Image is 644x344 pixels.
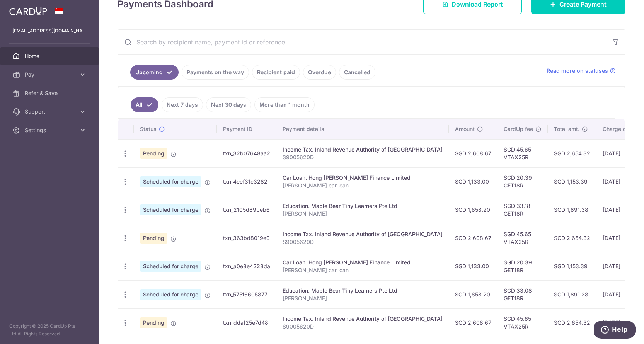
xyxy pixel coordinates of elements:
[254,97,315,112] a: More than 1 month
[140,204,201,215] span: Scheduled for charge
[594,321,636,340] iframe: Opens a widget where you can find more information
[25,52,76,60] span: Home
[283,146,443,153] div: Income Tax. Inland Revenue Authority of [GEOGRAPHIC_DATA]
[140,317,167,328] span: Pending
[217,252,276,280] td: txn_a0e8e4228da
[283,210,443,218] p: [PERSON_NAME]
[303,65,336,80] a: Overdue
[252,65,300,80] a: Recipient paid
[548,280,596,308] td: SGD 1,891.28
[497,167,548,196] td: SGD 20.39 GET18R
[276,119,449,139] th: Payment details
[497,308,548,337] td: SGD 45.65 VTAX25R
[25,126,76,134] span: Settings
[283,287,443,295] div: Education. Maple Bear Tiny Learners Pte Ltd
[603,125,634,133] span: Charge date
[217,139,276,167] td: txn_32b07648aa2
[497,280,548,308] td: SGD 33.08 GET18R
[12,27,87,35] p: [EMAIL_ADDRESS][DOMAIN_NAME]
[548,139,596,167] td: SGD 2,654.32
[283,230,443,238] div: Income Tax. Inland Revenue Authority of [GEOGRAPHIC_DATA]
[25,108,76,116] span: Support
[283,202,443,210] div: Education. Maple Bear Tiny Learners Pte Ltd
[283,259,443,266] div: Car Loan. Hong [PERSON_NAME] Finance Limited
[217,280,276,308] td: txn_575f6605877
[548,224,596,252] td: SGD 2,654.32
[217,119,276,139] th: Payment ID
[449,224,497,252] td: SGD 2,608.67
[449,196,497,224] td: SGD 1,858.20
[497,139,548,167] td: SGD 45.65 VTAX25R
[283,238,443,246] p: S9005620D
[449,167,497,196] td: SGD 1,133.00
[547,67,608,75] span: Read more on statuses
[497,224,548,252] td: SGD 45.65 VTAX25R
[504,125,533,133] span: CardUp fee
[449,139,497,167] td: SGD 2,608.67
[140,289,201,300] span: Scheduled for charge
[548,167,596,196] td: SGD 1,153.39
[25,71,76,78] span: Pay
[131,97,158,112] a: All
[283,182,443,189] p: [PERSON_NAME] car loan
[449,280,497,308] td: SGD 1,858.20
[140,148,167,159] span: Pending
[217,196,276,224] td: txn_2105d89beb6
[339,65,375,80] a: Cancelled
[497,252,548,280] td: SGD 20.39 GET18R
[548,252,596,280] td: SGD 1,153.39
[548,308,596,337] td: SGD 2,654.32
[548,196,596,224] td: SGD 1,891.38
[554,125,579,133] span: Total amt.
[182,65,249,80] a: Payments on the way
[217,167,276,196] td: txn_4eef31c3282
[140,176,201,187] span: Scheduled for charge
[130,65,179,80] a: Upcoming
[455,125,475,133] span: Amount
[283,323,443,330] p: S9005620D
[140,125,157,133] span: Status
[283,153,443,161] p: S9005620D
[449,252,497,280] td: SGD 1,133.00
[118,30,607,54] input: Search by recipient name, payment id or reference
[283,266,443,274] p: [PERSON_NAME] car loan
[140,261,201,272] span: Scheduled for charge
[25,89,76,97] span: Refer & Save
[217,308,276,337] td: txn_ddaf25e7d48
[217,224,276,252] td: txn_363bd8019e0
[162,97,203,112] a: Next 7 days
[283,295,443,302] p: [PERSON_NAME]
[140,233,167,244] span: Pending
[497,196,548,224] td: SGD 33.18 GET18R
[547,67,616,75] a: Read more on statuses
[9,6,47,15] img: CardUp
[206,97,251,112] a: Next 30 days
[283,174,443,182] div: Car Loan. Hong [PERSON_NAME] Finance Limited
[449,308,497,337] td: SGD 2,608.67
[283,315,443,323] div: Income Tax. Inland Revenue Authority of [GEOGRAPHIC_DATA]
